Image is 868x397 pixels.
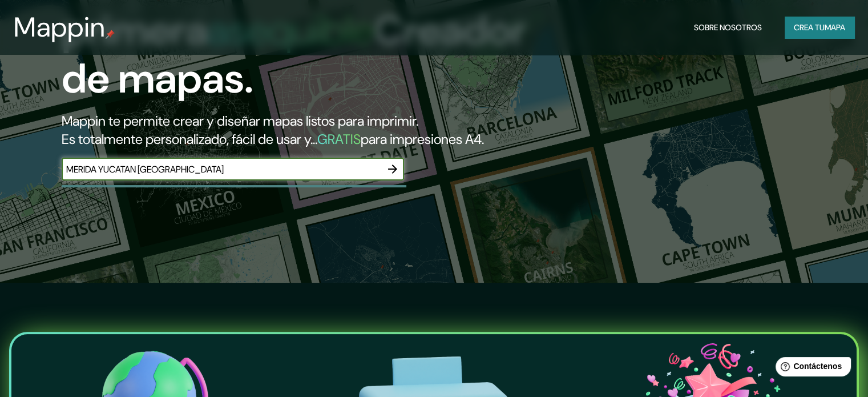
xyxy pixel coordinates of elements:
[62,130,317,148] font: Es totalmente personalizado, fácil de usar y...
[62,163,381,176] input: Elige tu lugar favorito
[825,22,845,33] font: mapa
[785,17,854,38] button: Crea tumapa
[106,30,115,39] img: pin de mapeo
[694,22,762,33] font: Sobre nosotros
[361,130,484,148] font: para impresiones A4.
[689,17,766,38] button: Sobre nosotros
[14,9,106,45] font: Mappin
[794,22,825,33] font: Crea tu
[766,352,855,384] iframe: Lanzador de widgets de ayuda
[317,130,361,148] font: GRATIS
[62,112,418,130] font: Mappin te permite crear y diseñar mapas listos para imprimir.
